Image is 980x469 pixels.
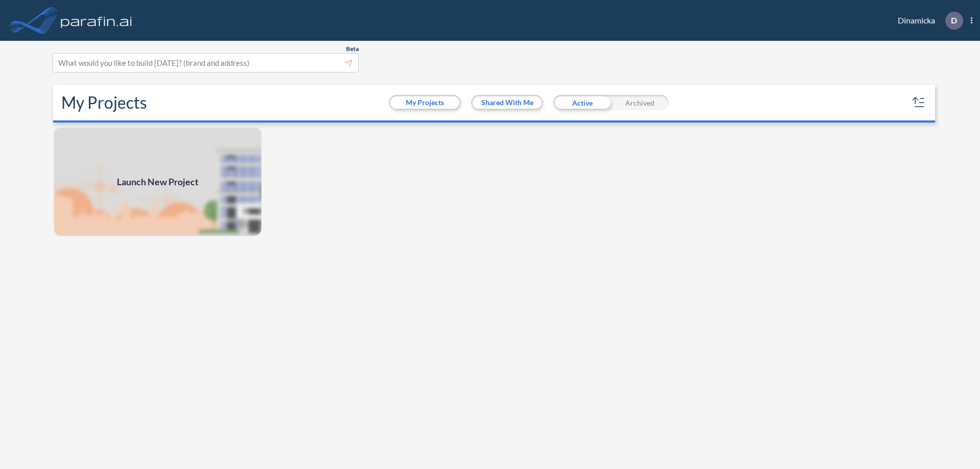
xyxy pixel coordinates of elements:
[61,93,147,112] h2: My Projects
[911,94,927,111] button: sort
[53,127,262,237] a: Launch New Project
[390,96,459,109] button: My Projects
[611,95,669,110] div: Archived
[117,175,199,189] span: Launch New Project
[346,45,359,53] span: Beta
[53,127,262,237] img: add
[473,96,542,109] button: Shared With Me
[553,95,611,110] div: Active
[951,16,957,25] p: D
[59,10,134,31] img: logo
[883,12,972,30] div: Dinamicka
